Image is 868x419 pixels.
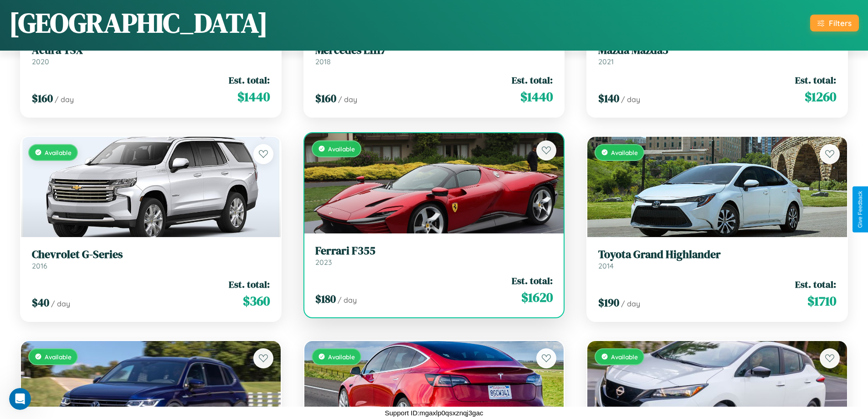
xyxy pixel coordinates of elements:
h3: Toyota Grand Highlander [598,248,836,261]
span: $ 190 [598,295,619,310]
span: 2014 [598,261,614,270]
span: 2016 [32,261,47,270]
span: Available [45,149,72,156]
span: / day [338,95,357,104]
a: Ferrari F3552023 [315,244,553,267]
span: Available [328,145,355,153]
span: $ 1440 [520,88,553,106]
span: / day [621,95,640,104]
span: Est. total: [795,278,836,291]
span: Est. total: [512,73,553,87]
h3: Chevrolet G-Series [32,248,270,261]
a: Chevrolet G-Series2016 [32,248,270,270]
span: / day [338,295,357,305]
h1: [GEOGRAPHIC_DATA] [9,4,268,41]
p: Support ID: mgaxlp0qsxznqj3gac [385,407,483,419]
span: $ 1440 [237,88,270,106]
span: $ 40 [32,295,49,310]
span: $ 140 [598,91,619,106]
span: / day [621,299,640,308]
a: Mercedes L11172018 [315,44,553,66]
span: Available [45,353,72,361]
a: Acura TSX2020 [32,44,270,66]
h3: Ferrari F355 [315,244,553,258]
a: Mazda Mazda32021 [598,44,836,66]
h3: Mercedes L1117 [315,44,553,57]
iframe: Intercom live chat [9,388,31,410]
div: Filters [829,18,852,28]
span: Est. total: [229,73,270,87]
div: Give Feedback [857,191,863,228]
span: 2023 [315,258,332,267]
span: $ 160 [315,91,336,106]
span: Est. total: [229,278,270,291]
span: 2018 [315,57,331,66]
span: Est. total: [512,274,553,287]
span: Est. total: [795,73,836,87]
span: $ 360 [243,292,270,310]
a: Toyota Grand Highlander2014 [598,248,836,270]
span: / day [51,299,70,308]
h3: Acura TSX [32,44,270,57]
span: $ 160 [32,91,53,106]
span: $ 180 [315,291,336,306]
h3: Mazda Mazda3 [598,44,836,57]
span: / day [55,95,74,104]
span: 2020 [32,57,49,66]
span: 2021 [598,57,614,66]
span: Available [611,149,638,156]
span: Available [611,353,638,361]
span: $ 1620 [521,288,553,306]
span: Available [328,353,355,361]
span: $ 1260 [805,88,836,106]
button: Filters [810,15,859,31]
span: $ 1710 [807,292,836,310]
